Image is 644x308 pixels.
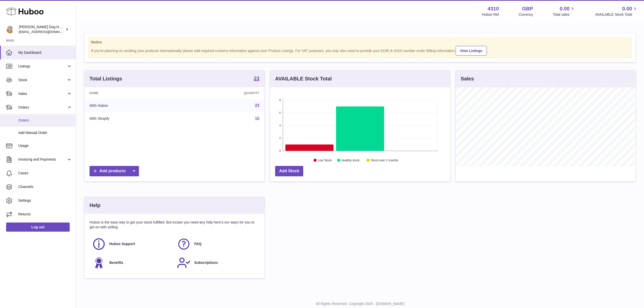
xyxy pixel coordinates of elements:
span: Usage [18,143,72,148]
th: Name [84,87,182,99]
td: With Shopify [84,112,182,125]
a: 0.00 Total sales [553,5,575,17]
img: internalAdmin-4310@internal.huboo.com [6,26,14,33]
span: Listings [18,64,67,69]
span: Returns [18,212,72,217]
text: 0 [279,149,281,152]
h3: AVAILABLE Stock Total [275,75,332,82]
p: All Rights Reserved. Copyright 2025 - [DOMAIN_NAME] [80,301,640,306]
text: Low Stock [318,159,332,162]
p: Huboo is the easy way to get your stock fulfilled. But incase you need any help here's our ways f... [90,220,259,230]
span: My Dashboard [18,50,72,55]
a: Add Stock [275,166,303,176]
h3: Total Listings [90,75,122,82]
div: Huboo Ref [482,12,499,17]
a: 23 [255,103,259,108]
span: [EMAIL_ADDRESS][DOMAIN_NAME] [19,30,75,34]
a: FAQ [177,237,257,251]
text: Stock over 2 months [371,159,398,162]
a: Subscriptions [177,256,257,270]
span: Sales [18,91,67,96]
span: AVAILABLE Stock Total [595,12,638,17]
a: Add products [90,166,139,176]
strong: Notice [91,40,629,45]
span: Orders [18,105,67,110]
h3: Help [90,202,100,209]
a: Benefits [92,256,172,270]
span: 0.00 [560,5,570,12]
span: Cases [18,171,72,176]
div: If you're planning on sending your products internationally please add required customs informati... [91,45,629,56]
strong: GBP [522,5,533,12]
div: Currency [519,12,533,17]
text: 2 [279,136,281,140]
text: 6 [279,111,281,114]
text: 8 [279,98,281,101]
a: 15 [255,116,259,121]
span: Orders [18,118,72,123]
span: Channels [18,184,72,189]
span: Benefits [109,260,123,265]
a: View Listings [456,46,487,56]
span: Huboo Support [109,242,135,246]
span: Subscriptions [194,260,218,265]
strong: 23 [254,76,259,81]
a: 23 [254,76,259,82]
span: 0.00 [622,5,632,12]
a: Log out [6,223,70,232]
div: [PERSON_NAME] Dog House [19,25,64,34]
text: 4 [279,124,281,127]
a: 0.00 AVAILABLE Stock Total [595,5,638,17]
span: Add Manual Order [18,130,72,135]
span: Stock [18,78,67,82]
span: Settings [18,198,72,203]
span: Invoicing and Payments [18,157,67,162]
th: Quantity [182,87,264,99]
a: Huboo Support [92,237,172,251]
h3: Sales [461,75,474,82]
span: Total sales [553,12,575,17]
span: FAQ [194,242,202,246]
td: With Huboo [84,99,182,112]
strong: 4310 [488,5,499,12]
text: Healthy stock [341,159,360,162]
